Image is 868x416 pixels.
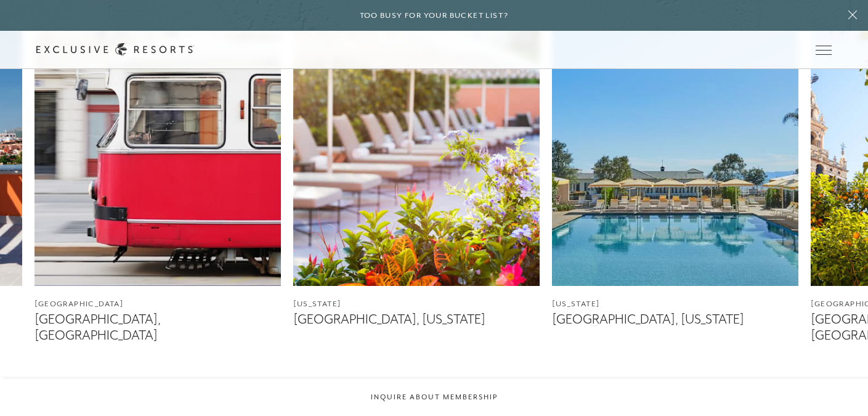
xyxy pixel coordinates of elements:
[360,10,509,22] h6: Too busy for your bucket list?
[552,298,798,310] figcaption: [US_STATE]
[811,359,868,416] iframe: Qualified Messenger
[34,298,281,310] figcaption: [GEOGRAPHIC_DATA]
[552,312,798,327] figcaption: [GEOGRAPHIC_DATA], [US_STATE]
[34,312,281,343] figcaption: [GEOGRAPHIC_DATA], [GEOGRAPHIC_DATA]
[816,46,832,54] button: Open navigation
[293,298,540,310] figcaption: [US_STATE]
[293,312,540,327] figcaption: [GEOGRAPHIC_DATA], [US_STATE]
